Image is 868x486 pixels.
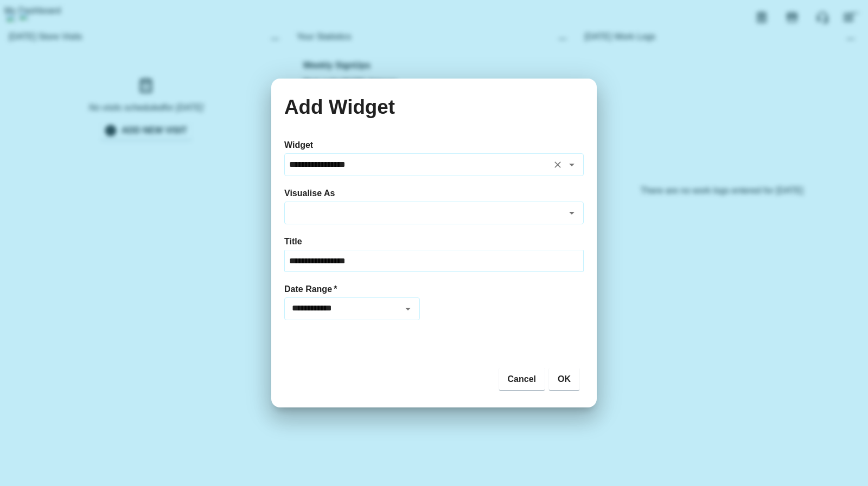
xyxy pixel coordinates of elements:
button: Open [564,205,579,221]
button: Clear [550,157,565,172]
div: The date range for the report. Data returned will be inclusive of this date range [284,276,420,320]
h2: Add Widget [284,92,584,132]
label: Widget [284,139,584,151]
button: Open [400,301,416,316]
button: Open [564,157,579,172]
label: Date Range [284,283,420,295]
label: Title [284,235,584,248]
button: Cancel [499,368,545,391]
button: OK [549,368,579,391]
